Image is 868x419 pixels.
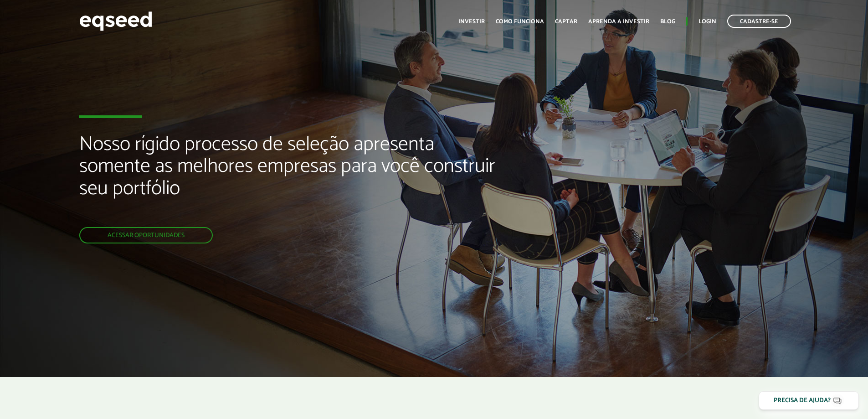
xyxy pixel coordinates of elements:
[660,19,675,25] a: Blog
[79,134,500,227] h2: Nosso rígido processo de seleção apresenta somente as melhores empresas para você construir seu p...
[458,19,485,25] a: Investir
[699,19,716,25] a: Login
[588,19,649,25] a: Aprenda a investir
[79,227,213,243] a: Acessar oportunidades
[79,9,152,33] img: EqSeed
[555,19,577,25] a: Captar
[496,19,544,25] a: Como funciona
[727,15,791,28] a: Cadastre-se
